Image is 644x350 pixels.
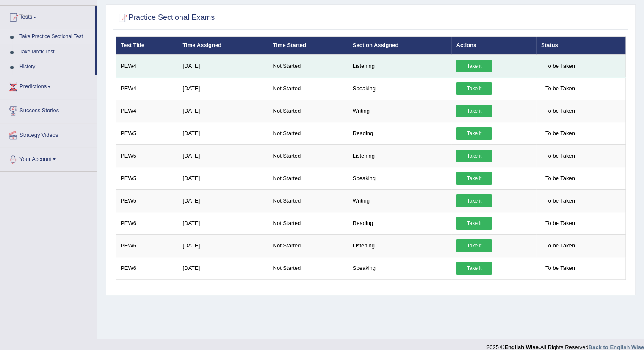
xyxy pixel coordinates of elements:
a: Take it [456,217,492,230]
td: [DATE] [178,144,268,167]
td: PEW5 [116,189,178,212]
span: To be Taken [541,60,579,72]
a: Tests [0,6,95,27]
th: Section Assigned [348,37,452,55]
span: To be Taken [541,217,579,230]
td: Reading [348,122,452,144]
td: Speaking [348,77,452,100]
td: Not Started [268,234,348,257]
a: Take it [456,262,492,275]
td: Writing [348,189,452,212]
td: Not Started [268,144,348,167]
td: [DATE] [178,77,268,100]
td: Speaking [348,167,452,189]
td: [DATE] [178,189,268,212]
td: Not Started [268,77,348,100]
td: Listening [348,234,452,257]
td: PEW4 [116,77,178,100]
td: PEW6 [116,257,178,279]
a: Take it [456,127,492,140]
td: PEW5 [116,167,178,189]
th: Actions [451,37,536,55]
span: To be Taken [541,82,579,95]
h2: Practice Sectional Exams [116,11,215,24]
td: [DATE] [178,257,268,279]
a: Take it [456,150,492,162]
th: Time Assigned [178,37,268,55]
td: Not Started [268,257,348,279]
th: Status [536,37,626,55]
span: To be Taken [541,194,579,207]
a: Strategy Videos [0,123,97,144]
a: Take it [456,105,492,117]
a: Take it [456,194,492,207]
td: Listening [348,144,452,167]
a: History [16,59,95,75]
span: To be Taken [541,172,579,185]
a: Take it [456,239,492,252]
a: Predictions [0,75,97,96]
td: Writing [348,100,452,122]
td: [DATE] [178,55,268,78]
td: PEW6 [116,212,178,234]
a: Take Practice Sectional Test [16,29,95,44]
td: Speaking [348,257,452,279]
a: Success Stories [0,99,97,120]
th: Test Title [116,37,178,55]
a: Take it [456,60,492,72]
td: [DATE] [178,212,268,234]
td: Not Started [268,55,348,78]
td: PEW6 [116,234,178,257]
a: Take Mock Test [16,44,95,60]
td: PEW4 [116,55,178,78]
td: PEW5 [116,122,178,144]
td: Not Started [268,167,348,189]
td: Not Started [268,189,348,212]
span: To be Taken [541,105,579,117]
th: Time Started [268,37,348,55]
a: Take it [456,172,492,185]
span: To be Taken [541,127,579,140]
td: Reading [348,212,452,234]
td: Not Started [268,100,348,122]
td: PEW5 [116,144,178,167]
td: [DATE] [178,100,268,122]
span: To be Taken [541,239,579,252]
a: Take it [456,82,492,95]
td: [DATE] [178,167,268,189]
td: [DATE] [178,122,268,144]
td: Not Started [268,122,348,144]
td: [DATE] [178,234,268,257]
td: PEW4 [116,100,178,122]
td: Not Started [268,212,348,234]
span: To be Taken [541,150,579,162]
td: Listening [348,55,452,78]
span: To be Taken [541,262,579,275]
a: Your Account [0,147,97,169]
